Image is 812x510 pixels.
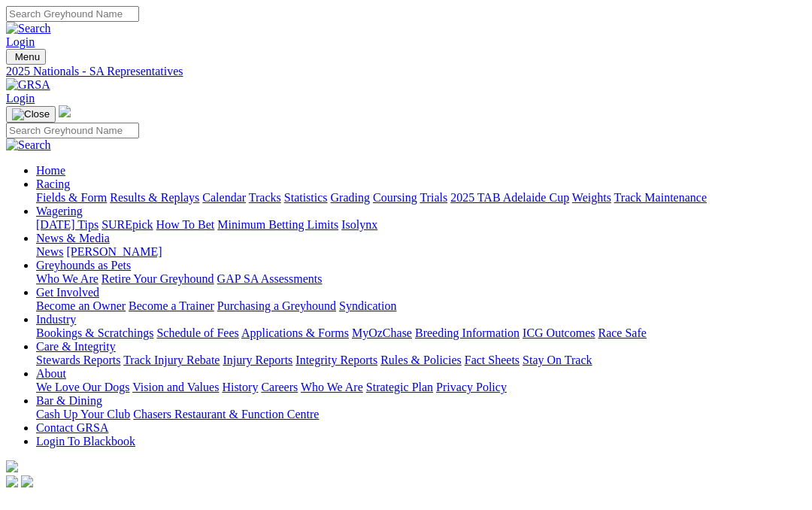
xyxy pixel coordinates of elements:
[156,326,238,339] a: Schedule of Fees
[36,340,116,353] a: Care & Integrity
[12,108,50,120] img: Close
[36,394,102,407] a: Bar & Dining
[331,191,370,204] a: Grading
[36,435,135,448] a: Login To Blackbook
[614,191,707,204] a: Track Maintenance
[132,381,219,393] a: Vision and Values
[36,218,98,231] a: [DATE] Tips
[6,65,806,78] a: 2025 Nationals - SA Representatives
[380,354,462,366] a: Rules & Policies
[59,105,71,117] img: logo-grsa-white.png
[284,191,328,204] a: Statistics
[36,313,76,326] a: Industry
[36,299,126,312] a: Become an Owner
[36,245,806,259] div: News & Media
[301,381,363,393] a: Who We Are
[217,272,323,285] a: GAP SA Assessments
[36,381,129,393] a: We Love Our Dogs
[123,354,220,366] a: Track Injury Rebate
[36,381,806,394] div: About
[341,218,377,231] a: Isolynx
[101,218,153,231] a: SUREpick
[261,381,298,393] a: Careers
[36,272,806,286] div: Greyhounds as Pets
[352,326,412,339] a: MyOzChase
[6,92,35,105] a: Login
[36,408,130,420] a: Cash Up Your Club
[6,475,18,487] img: facebook.svg
[6,6,139,22] input: Search
[156,218,215,231] a: How To Bet
[217,299,336,312] a: Purchasing a Greyhound
[36,178,70,190] a: Racing
[6,49,46,65] button: Toggle navigation
[36,191,107,204] a: Fields & Form
[36,326,806,340] div: Industry
[21,475,33,487] img: twitter.svg
[6,78,50,92] img: GRSA
[6,460,18,472] img: logo-grsa-white.png
[598,326,646,339] a: Race Safe
[6,138,51,152] img: Search
[133,408,319,420] a: Chasers Restaurant & Function Centre
[6,22,51,35] img: Search
[217,218,338,231] a: Minimum Betting Limits
[15,51,40,62] span: Menu
[223,354,292,366] a: Injury Reports
[36,191,806,205] div: Racing
[36,205,83,217] a: Wagering
[366,381,433,393] a: Strategic Plan
[523,326,595,339] a: ICG Outcomes
[6,35,35,48] a: Login
[6,106,56,123] button: Toggle navigation
[36,286,99,299] a: Get Involved
[36,218,806,232] div: Wagering
[129,299,214,312] a: Become a Trainer
[6,123,139,138] input: Search
[36,326,153,339] a: Bookings & Scratchings
[222,381,258,393] a: History
[101,272,214,285] a: Retire Your Greyhound
[36,408,806,421] div: Bar & Dining
[572,191,611,204] a: Weights
[436,381,507,393] a: Privacy Policy
[36,367,66,380] a: About
[36,245,63,258] a: News
[36,299,806,313] div: Get Involved
[339,299,396,312] a: Syndication
[420,191,447,204] a: Trials
[202,191,246,204] a: Calendar
[241,326,349,339] a: Applications & Forms
[36,421,108,434] a: Contact GRSA
[415,326,520,339] a: Breeding Information
[36,232,110,244] a: News & Media
[295,354,377,366] a: Integrity Reports
[36,259,131,272] a: Greyhounds as Pets
[36,354,120,366] a: Stewards Reports
[36,272,98,285] a: Who We Are
[450,191,569,204] a: 2025 TAB Adelaide Cup
[36,354,806,367] div: Care & Integrity
[110,191,199,204] a: Results & Replays
[36,164,65,177] a: Home
[465,354,520,366] a: Fact Sheets
[249,191,281,204] a: Tracks
[373,191,417,204] a: Coursing
[66,245,162,258] a: [PERSON_NAME]
[523,354,592,366] a: Stay On Track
